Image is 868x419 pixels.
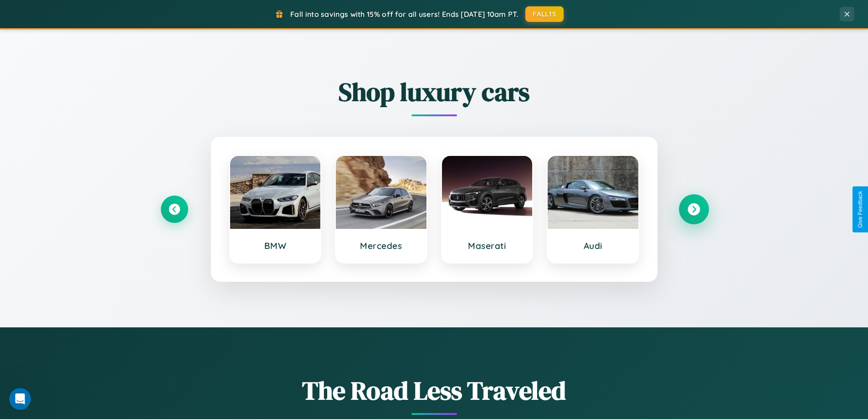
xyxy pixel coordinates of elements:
[557,240,629,251] h3: Audi
[239,240,312,251] h3: BMW
[857,191,863,228] div: Give Feedback
[161,74,708,109] h2: Shop luxury cars
[9,388,31,410] iframe: Intercom live chat
[451,240,524,251] h3: Maserati
[345,240,417,251] h3: Mercedes
[525,6,564,22] button: FALL15
[161,373,708,408] h1: The Road Less Traveled
[290,10,519,19] span: Fall into savings with 15% off for all users! Ends [DATE] 10am PT.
